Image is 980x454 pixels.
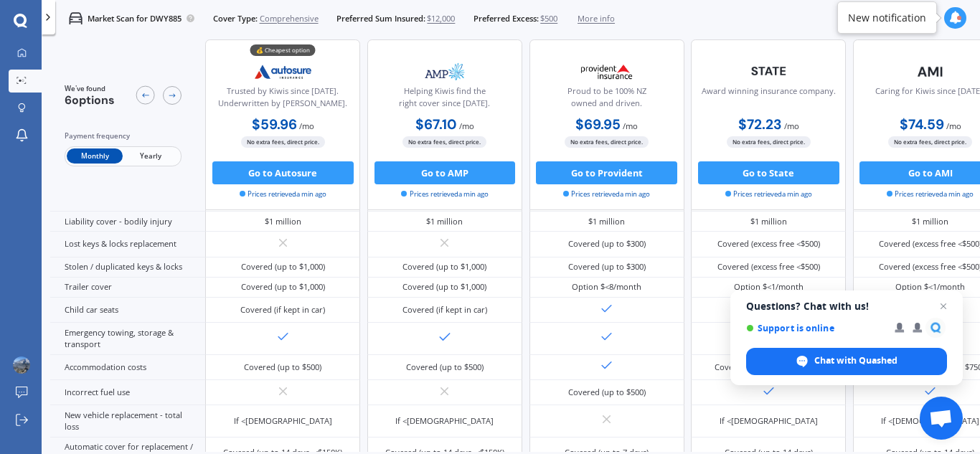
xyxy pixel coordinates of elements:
span: Yearly [123,149,179,164]
div: Award winning insurance company. [702,85,836,114]
div: $1 million [912,216,948,227]
span: Prices retrieved a min ago [563,189,650,199]
div: Option $<1/month [895,281,965,293]
span: / mo [623,120,638,131]
span: More info [578,13,615,24]
span: $500 [540,13,557,24]
span: Prices retrieved a min ago [725,189,812,199]
span: Chat with Quashed [814,354,897,367]
button: Go to Provident [536,161,677,184]
div: Covered (1 night, up to $750) [715,361,822,373]
div: Covered (excess free <$500) [717,238,820,250]
span: Prices retrieved a min ago [887,189,974,199]
b: $59.96 [252,115,297,133]
span: / mo [299,120,314,131]
div: $1 million [265,216,301,227]
div: If <[DEMOGRAPHIC_DATA] [720,415,818,427]
div: Trusted by Kiwis since [DATE]. Underwritten by [PERSON_NAME]. [215,85,350,114]
div: Proud to be 100% NZ owned and driven. [539,85,674,114]
div: 💰 Cheapest option [250,45,316,57]
span: $12,000 [427,13,455,24]
span: Prices retrieved a min ago [240,189,326,199]
span: Monthly [67,149,123,164]
b: $69.95 [575,115,621,133]
img: Provident.png [569,57,645,86]
div: $1 million [588,216,625,227]
div: Trailer cover [50,278,205,298]
span: Support is online [746,323,885,334]
img: car.f15378c7a67c060ca3f3.svg [69,11,83,25]
span: Questions? Chat with us! [746,301,947,312]
img: State-text-1.webp [730,57,806,85]
span: No extra fees, direct price. [565,137,649,148]
span: Cover Type: [213,13,258,24]
button: Go to State [698,161,839,184]
div: New vehicle replacement - total loss [50,405,205,437]
div: Liability cover - bodily injury [50,212,205,232]
div: Emergency towing, storage & transport [50,323,205,354]
img: AMI-text-1.webp [892,57,969,86]
div: Covered (up to $1,000) [241,261,325,273]
a: Open chat [920,397,963,440]
div: Covered (if kept in car) [402,304,487,316]
span: / mo [946,120,961,131]
span: / mo [459,120,474,131]
span: 6 options [65,93,115,108]
span: No extra fees, direct price. [727,137,811,148]
div: Covered (up to $300) [568,238,646,250]
span: Preferred Excess: [473,13,539,24]
div: Option $<1/month [734,281,804,293]
div: $1 million [750,216,787,227]
div: Stolen / duplicated keys & locks [50,257,205,278]
span: Preferred Sum Insured: [336,13,425,24]
button: Go to Autosure [212,161,354,184]
span: No extra fees, direct price. [241,137,325,148]
div: Covered (up to $1,000) [402,281,486,293]
span: / mo [784,120,799,131]
p: Market Scan for DWY885 [88,13,182,24]
div: Accommodation costs [50,355,205,380]
div: Lost keys & locks replacement [50,232,205,257]
div: Covered (if kept in car) [240,304,325,316]
div: If <[DEMOGRAPHIC_DATA] [395,415,494,427]
img: AMP.webp [407,57,483,86]
div: Covered (up to $500) [406,361,484,373]
span: Prices retrieved a min ago [401,189,488,199]
span: We've found [65,84,115,94]
div: Covered (up to $1,000) [402,261,486,273]
div: If <[DEMOGRAPHIC_DATA] [881,415,979,427]
div: Child car seats [50,298,205,323]
span: Chat with Quashed [746,348,947,375]
div: If <[DEMOGRAPHIC_DATA] [234,415,332,427]
div: Incorrect fuel use [50,380,205,405]
div: Covered (up to $500) [568,387,646,398]
img: Autosure.webp [245,57,321,86]
div: Option $<8/month [572,281,641,293]
div: Covered (excess free <$500) [717,261,820,273]
span: Comprehensive [260,13,319,24]
button: Go to AMP [374,161,516,184]
b: $72.23 [738,115,782,133]
span: No extra fees, direct price. [888,137,972,148]
b: $67.10 [415,115,457,133]
div: Covered (up to $1,000) [241,281,325,293]
div: Payment frequency [65,131,182,142]
div: Covered (up to $500) [244,361,321,373]
b: $74.59 [900,115,944,133]
div: New notification [848,11,926,25]
div: $1 million [426,216,463,227]
span: No extra fees, direct price. [402,137,486,148]
div: Covered (up to $300) [568,261,646,273]
img: picture [13,356,30,374]
div: Helping Kiwis find the right cover since [DATE]. [377,85,512,114]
